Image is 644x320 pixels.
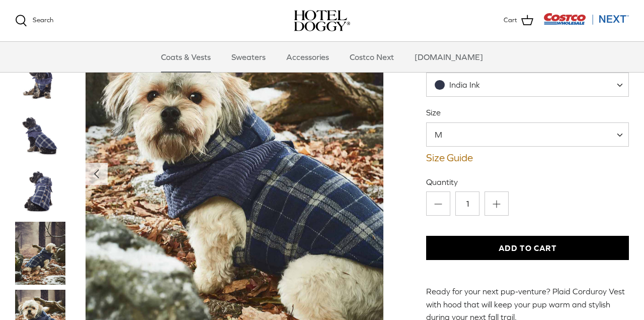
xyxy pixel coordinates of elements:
a: [DOMAIN_NAME] [406,42,492,72]
a: Thumbnail Link [15,111,65,161]
span: Search [33,16,53,24]
a: Thumbnail Link [15,166,65,217]
a: hoteldoggy.com hoteldoggycom [294,10,350,31]
a: Visit Costco Next [543,19,629,27]
span: India Ink [449,80,480,89]
span: M [426,122,629,147]
img: Costco Next [543,13,629,25]
button: Previous [86,163,108,185]
button: Add to Cart [426,236,629,260]
a: Thumbnail Link [15,55,65,106]
a: Sweaters [222,42,275,72]
a: Accessories [277,42,338,72]
label: Quantity [426,176,629,187]
label: Size [426,107,629,118]
span: India Ink [426,73,629,97]
a: Size Guide [426,152,629,164]
a: Thumbnail Link [15,222,65,285]
a: Search [15,15,53,27]
input: Quantity [455,191,479,216]
a: Cart [504,14,533,27]
a: Coats & Vests [152,42,220,72]
a: Costco Next [341,42,403,72]
span: M [427,129,462,140]
span: India Ink [427,80,500,90]
span: Cart [504,15,517,26]
img: hoteldoggycom [294,10,350,31]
